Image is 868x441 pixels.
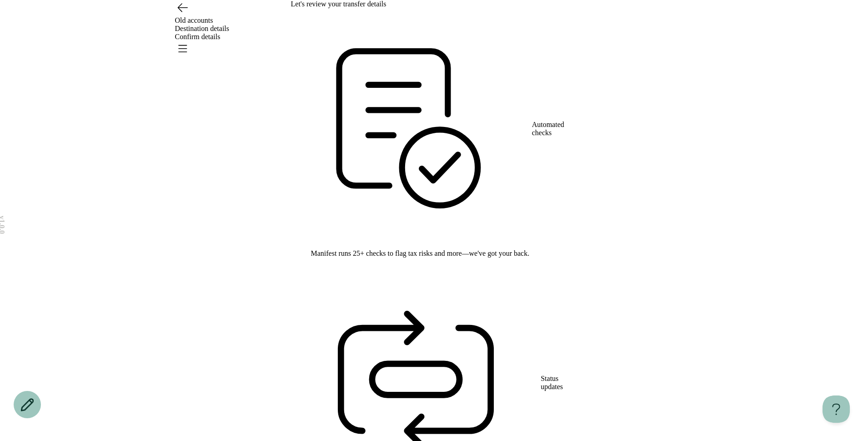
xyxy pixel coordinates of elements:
button: Open menu [175,41,190,56]
span: Destination details [175,25,230,32]
span: Confirm details [175,33,221,41]
h3: Automated checks [532,121,577,137]
p: Manifest runs 25+ checks to flag tax risks and more—we've got your back. [291,249,577,258]
h3: Status updates [541,375,577,391]
iframe: Toggle Customer Support [823,395,850,423]
span: Old accounts [175,16,213,24]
